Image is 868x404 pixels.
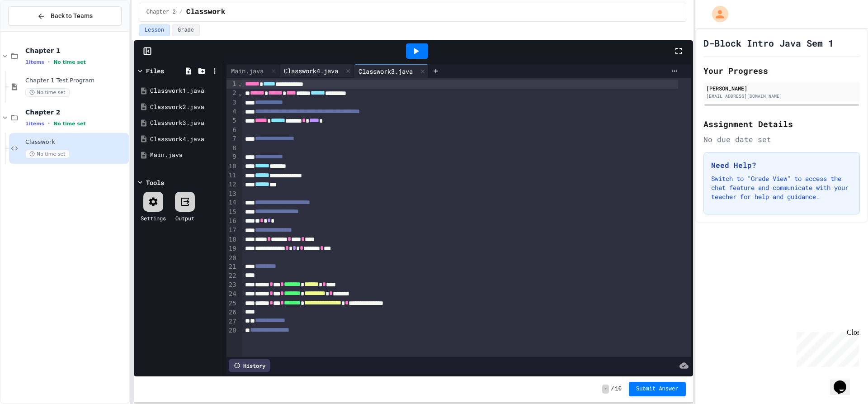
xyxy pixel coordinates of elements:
div: [PERSON_NAME] [706,84,857,92]
div: 11 [226,171,238,180]
div: No due date set [703,134,860,145]
div: 18 [226,235,238,244]
span: Classwork [25,138,127,146]
div: Classwork3.java [150,119,221,128]
div: 19 [226,244,238,253]
div: 24 [226,290,238,299]
span: Chapter 1 Test Program [25,77,127,85]
span: 1 items [25,59,44,65]
div: Classwork1.java [150,86,221,95]
div: 28 [226,326,238,335]
div: 20 [226,254,238,263]
div: 3 [226,98,238,107]
div: Classwork4.java [279,64,354,78]
span: / [611,385,614,393]
div: 7 [226,134,238,143]
div: 13 [226,190,238,199]
span: Chapter 1 [25,47,127,55]
div: Classwork4.java [150,135,221,144]
div: Main.java [226,64,279,78]
div: 21 [226,262,238,271]
span: No time set [25,88,70,97]
button: Lesson [139,24,170,36]
span: - [602,385,609,394]
span: Classwork [186,7,225,18]
div: 27 [226,317,238,326]
div: History [229,359,270,372]
div: Main.java [226,66,268,76]
div: 2 [226,89,238,98]
div: 25 [226,299,238,308]
iframe: chat widget [830,368,859,395]
div: Classwork2.java [150,103,221,112]
div: My Account [703,4,731,24]
span: Submit Answer [636,385,679,393]
span: 1 items [25,121,44,127]
button: Back to Teams [8,6,122,26]
div: 23 [226,280,238,290]
span: • [48,58,50,66]
div: Classwork3.java [354,64,429,78]
div: 4 [226,107,238,116]
div: 15 [226,208,238,217]
div: 12 [226,180,238,189]
div: 5 [226,116,238,125]
iframe: chat widget [793,328,859,367]
span: • [48,120,50,127]
span: 10 [615,385,622,393]
div: 16 [226,217,238,226]
div: Classwork3.java [354,67,417,76]
span: Back to Teams [51,11,93,21]
div: 26 [226,308,238,317]
h2: Your Progress [703,64,860,77]
div: 9 [226,152,238,162]
div: Chat with us now!Close [4,4,62,57]
div: 14 [226,198,238,207]
p: Switch to "Grade View" to access the chat feature and communicate with your teacher for help and ... [711,174,852,201]
h2: Assignment Details [703,118,860,130]
div: 10 [226,162,238,171]
span: No time set [25,150,70,158]
div: [EMAIL_ADDRESS][DOMAIN_NAME] [706,93,857,100]
span: Fold line [238,90,242,97]
span: No time set [53,121,86,127]
span: No time set [53,59,86,65]
span: Fold line [238,80,242,87]
div: Settings [141,214,166,222]
span: Chapter 2 [25,108,127,116]
div: Output [175,214,194,222]
div: 22 [226,271,238,280]
div: Classwork4.java [279,66,343,76]
h1: D-Block Intro Java Sem 1 [703,37,834,49]
div: 1 [226,80,238,89]
h3: Need Help? [711,160,852,171]
div: 8 [226,144,238,153]
button: Submit Answer [629,382,686,396]
div: 6 [226,126,238,135]
button: Grade [172,24,200,36]
div: Main.java [150,151,221,160]
span: / [179,9,183,16]
div: Files [146,66,164,76]
div: Tools [146,178,164,187]
span: Chapter 2 [146,9,176,16]
div: 17 [226,226,238,235]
